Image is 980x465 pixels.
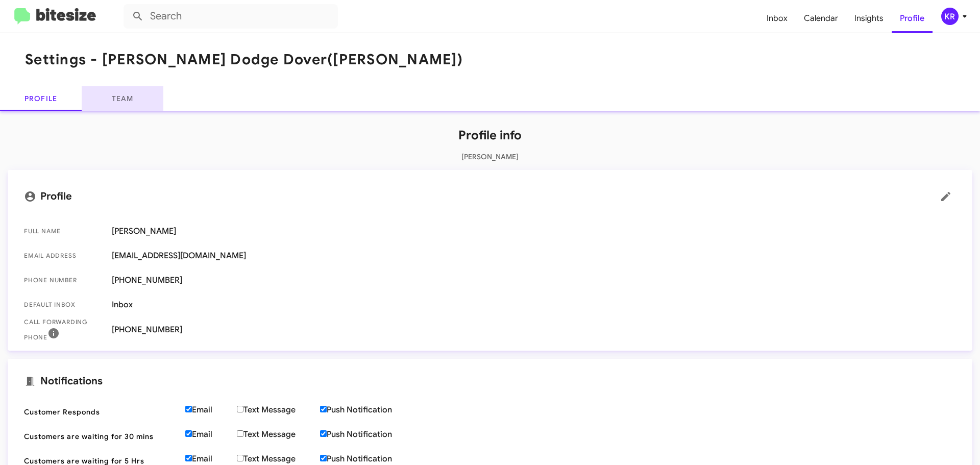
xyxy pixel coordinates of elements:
[112,300,956,310] span: Inbox
[185,455,192,461] input: Email
[185,406,192,412] input: Email
[8,152,972,162] p: [PERSON_NAME]
[846,4,892,33] a: Insights
[112,275,956,285] span: [PHONE_NUMBER]
[24,431,177,442] span: Customers are waiting for 30 mins
[24,251,104,261] span: Email Address
[82,86,163,111] a: Team
[24,300,104,310] span: Default Inbox
[185,454,237,464] label: Email
[320,430,327,437] input: Push Notification
[112,325,956,335] span: [PHONE_NUMBER]
[892,4,933,33] a: Profile
[941,8,959,25] div: KR
[758,4,796,33] a: Inbox
[237,406,243,412] input: Text Message
[796,4,846,33] a: Calendar
[24,407,177,417] span: Customer Responds
[320,455,327,461] input: Push Notification
[185,405,237,415] label: Email
[8,127,972,143] h1: Profile info
[327,51,463,68] span: ([PERSON_NAME])
[320,405,416,415] label: Push Notification
[185,430,192,437] input: Email
[124,4,338,29] input: Search
[24,375,956,387] mat-card-title: Notifications
[24,317,104,342] span: Call Forwarding Phone
[237,430,243,437] input: Text Message
[320,406,327,412] input: Push Notification
[320,429,416,439] label: Push Notification
[320,454,416,464] label: Push Notification
[24,186,956,207] mat-card-title: Profile
[24,275,104,285] span: Phone number
[24,226,104,236] span: Full Name
[933,8,969,25] button: KR
[112,226,956,236] span: [PERSON_NAME]
[25,52,463,68] h1: Settings - [PERSON_NAME] Dodge Dover
[237,455,243,461] input: Text Message
[112,251,956,261] span: [EMAIL_ADDRESS][DOMAIN_NAME]
[237,405,320,415] label: Text Message
[185,429,237,439] label: Email
[237,429,320,439] label: Text Message
[237,454,320,464] label: Text Message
